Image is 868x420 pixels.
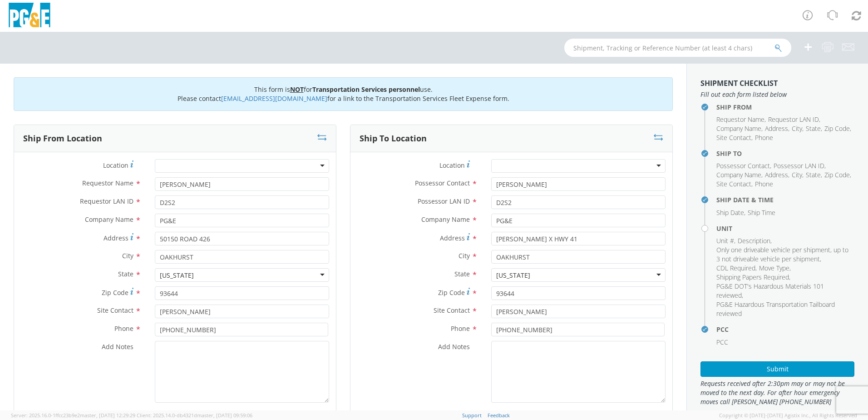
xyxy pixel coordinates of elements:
span: Company Name [85,215,133,224]
span: Possessor Contact [415,179,470,187]
span: State [454,270,470,278]
li: , [824,170,851,180]
span: Unit # [716,236,734,245]
u: NOT [290,85,304,94]
span: Possessor LAN ID [774,161,824,170]
li: , [768,115,820,124]
span: Site Contact [434,306,470,315]
span: Requestor Name [82,179,133,187]
span: State [806,170,821,179]
h4: Ship Date & Time [716,196,854,203]
span: Site Contact [716,180,751,188]
span: PG&E Hazardous Transportation Tailboard reviewed [716,300,835,318]
span: master, [DATE] 12:29:29 [80,412,135,419]
span: Phone [114,324,133,333]
span: Site Contact [97,306,133,315]
li: , [824,124,851,133]
h4: Ship To [716,150,854,157]
span: State [118,270,133,278]
span: Zip Code [102,288,128,297]
h3: Ship To Location [360,134,427,143]
span: Fill out each form listed below [700,90,854,99]
li: , [716,282,852,300]
span: Zip Code [824,124,850,133]
span: Server: 2025.16.0-1ffcc23b9e2 [11,412,135,419]
span: Client: 2025.14.0-db4321d [137,412,252,419]
li: , [716,133,753,142]
li: , [716,245,852,264]
li: , [774,161,826,170]
span: Add Notes [438,342,470,351]
span: PG&E DOT's Hazardous Materials 101 reviewed [716,282,824,300]
span: Location [439,161,465,170]
li: , [759,264,791,273]
span: Description [738,236,770,245]
span: CDL Required [716,264,755,272]
span: master, [DATE] 09:59:06 [197,412,252,419]
li: , [716,124,763,133]
span: Location [103,161,128,170]
img: pge-logo-06675f144f4cfa6a6814.png [7,3,52,30]
li: , [716,115,766,124]
span: Phone [755,180,773,188]
span: Phone [451,324,470,333]
li: , [716,161,771,170]
li: , [716,170,763,180]
li: , [716,180,753,189]
span: Site Contact [716,133,751,142]
span: Company Name [716,124,761,133]
span: Zip Code [438,288,465,297]
div: [US_STATE] [160,271,194,280]
div: [US_STATE] [496,271,530,280]
span: State [806,124,821,133]
span: City [122,251,133,260]
strong: Shipment Checklist [700,78,778,88]
span: Address [765,124,788,133]
span: Only one driveable vehicle per shipment, up to 3 not driveable vehicle per shipment [716,245,848,263]
span: Address [440,234,465,242]
span: Copyright © [DATE]-[DATE] Agistix Inc., All Rights Reserved [719,412,857,419]
span: PCC [716,338,728,346]
h4: PCC [716,326,854,333]
li: , [806,124,822,133]
span: Requests received after 2:30pm may or may not be moved to the next day. For after hour emergency ... [700,379,854,406]
span: Company Name [421,215,470,224]
span: City [459,251,470,260]
li: , [765,124,789,133]
span: Ship Time [748,208,775,217]
li: , [716,273,790,282]
button: Submit [700,361,854,377]
h4: Ship From [716,104,854,110]
span: Possessor LAN ID [418,197,470,205]
div: This form is for use. Please contact for a link to the Transportation Services Fleet Expense form. [14,77,673,111]
span: Add Notes [102,342,133,351]
span: Company Name [716,170,761,179]
span: Address [765,170,788,179]
li: , [738,236,772,245]
span: Requestor Name [716,115,764,124]
span: Requestor LAN ID [80,197,133,205]
h4: Unit [716,225,854,232]
span: Address [104,234,128,242]
li: , [792,170,804,180]
span: City [792,170,802,179]
span: Move Type [759,264,789,272]
li: , [716,264,757,273]
span: Possessor Contact [716,161,770,170]
li: , [806,170,822,180]
span: Shipping Papers Required [716,273,789,281]
a: [EMAIL_ADDRESS][DOMAIN_NAME] [221,94,327,103]
li: , [765,170,789,180]
li: , [716,236,735,245]
a: Support [462,412,482,419]
li: , [716,208,745,217]
span: City [792,124,802,133]
span: Zip Code [824,170,850,179]
span: Requestor LAN ID [768,115,819,124]
a: Feedback [488,412,510,419]
span: Phone [755,133,773,142]
span: Ship Date [716,208,744,217]
input: Shipment, Tracking or Reference Number (at least 4 chars) [564,39,791,57]
li: , [792,124,804,133]
h3: Ship From Location [23,134,102,143]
